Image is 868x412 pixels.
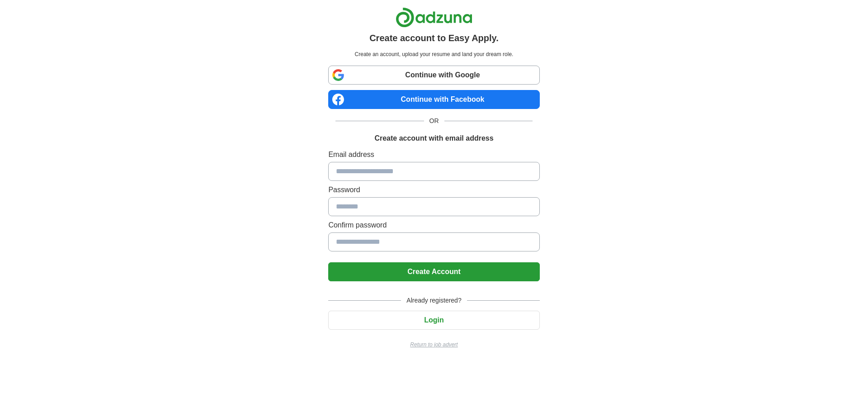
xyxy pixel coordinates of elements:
a: Continue with Google [328,66,539,85]
a: Return to job advert [328,341,539,349]
h1: Create account with email address [374,133,493,144]
img: Adzuna logo [396,7,472,28]
span: OR [424,116,444,126]
a: Continue with Facebook [328,90,539,109]
p: Create an account, upload your resume and land your dream role. [330,50,538,58]
label: Confirm password [328,220,539,231]
h1: Create account to Easy Apply. [369,31,499,45]
button: Create Account [328,262,539,281]
label: Email address [328,149,539,160]
a: Login [328,316,539,324]
button: Login [328,311,539,330]
span: Already registered? [401,296,467,305]
label: Password [328,185,539,195]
